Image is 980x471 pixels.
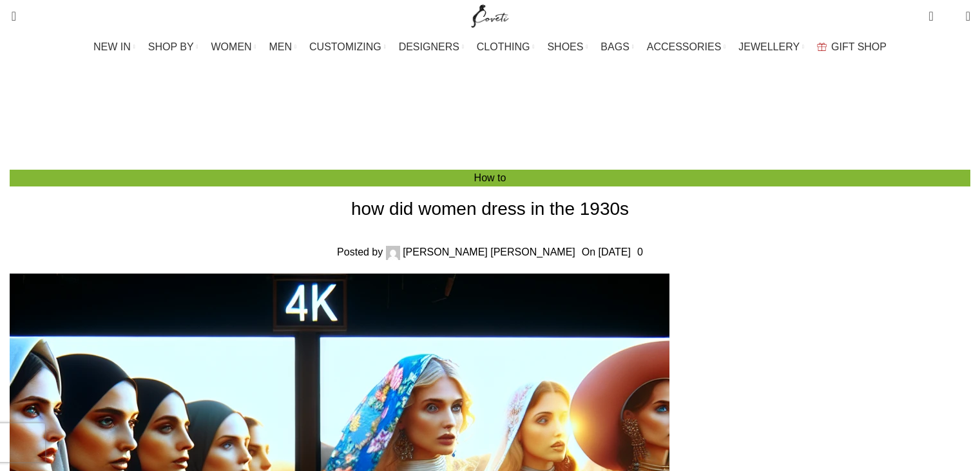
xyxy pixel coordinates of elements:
[463,117,491,128] a: Home
[647,41,722,53] span: ACCESSORIES
[269,41,293,53] span: MEN
[10,196,970,221] h1: how did women dress in the 1930s
[474,172,506,183] a: How to
[309,34,386,60] a: CUSTOMIZING
[403,246,575,257] a: [PERSON_NAME] [PERSON_NAME]
[547,34,588,60] a: SHOES
[738,41,800,53] span: JEWELLERY
[477,41,530,53] span: CLOTHING
[504,117,536,128] a: How to
[269,34,296,60] a: MEN
[471,74,528,108] h3: Blog
[922,3,939,29] a: 0
[738,34,804,60] a: JEWELLERY
[93,41,131,53] span: NEW IN
[468,10,512,21] a: Site logo
[817,34,887,60] a: GIFT SHOP
[3,3,16,29] a: Search
[211,34,256,60] a: WOMEN
[930,6,939,16] span: 0
[3,34,977,60] div: Main navigation
[211,41,252,53] span: WOMEN
[93,34,135,60] a: NEW IN
[582,246,631,257] time: On [DATE]
[309,41,381,53] span: CUSTOMIZING
[547,41,583,53] span: SHOES
[637,246,643,257] a: 0
[817,43,827,51] img: GiftBag
[831,41,887,53] span: GIFT SHOP
[399,34,464,60] a: DESIGNERS
[647,34,726,60] a: ACCESSORIES
[148,41,194,53] span: SHOP BY
[148,34,198,60] a: SHOP BY
[946,13,956,23] span: 0
[600,41,629,53] span: BAGS
[386,246,400,260] img: author-avatar
[337,246,383,257] span: Posted by
[477,34,535,60] a: CLOTHING
[600,34,633,60] a: BAGS
[943,3,956,29] div: My Wishlist
[399,41,459,53] span: DESIGNERS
